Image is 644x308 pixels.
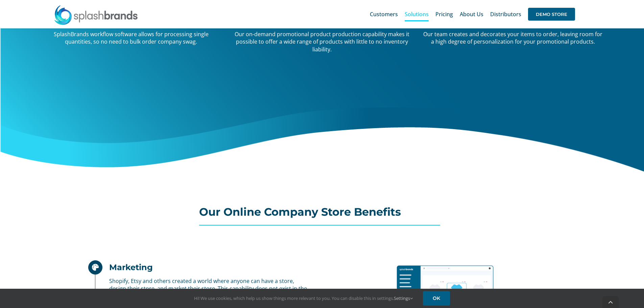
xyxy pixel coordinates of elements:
a: OK [423,291,450,306]
span: Customers [370,11,398,17]
nav: Main Menu Sticky [370,3,575,25]
h2: Our Online Company Store Benefits [199,205,445,219]
span: Distributors [490,11,521,17]
a: Pricing [435,3,453,25]
a: Settings [394,295,413,301]
p: Our on-demand promotional product production capability makes it possible to offer a wide range o... [232,30,412,53]
img: SplashBrands.com Logo [54,5,138,25]
span: Solutions [405,11,429,17]
a: Distributors [490,3,521,25]
a: Customers [370,3,398,25]
span: DEMO STORE [528,8,575,21]
p: SplashBrands workflow software allows for processing single quantities, so no need to bulk order ... [41,30,221,46]
h2: Marketing [109,262,153,272]
p: Our team creates and decorates your items to order, leaving room for a high degree of personaliza... [423,30,603,46]
p: Shopify, Etsy and others created a world where anyone can have a store, design their store, and m... [109,277,310,300]
span: About Us [460,11,483,17]
span: Hi! We use cookies, which help us show things more relevant to you. You can disable this in setti... [194,295,413,301]
span: Pricing [435,11,453,17]
a: DEMO STORE [528,3,575,25]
